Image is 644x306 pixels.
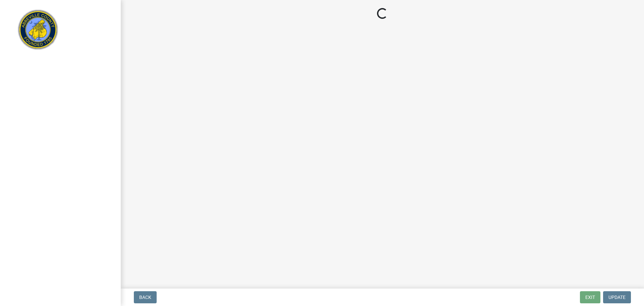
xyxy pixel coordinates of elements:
[139,295,151,300] span: Back
[608,295,626,300] span: Update
[580,291,600,303] button: Exit
[134,291,157,303] button: Back
[603,291,631,303] button: Update
[13,7,63,56] img: Abbeville County, South Carolina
